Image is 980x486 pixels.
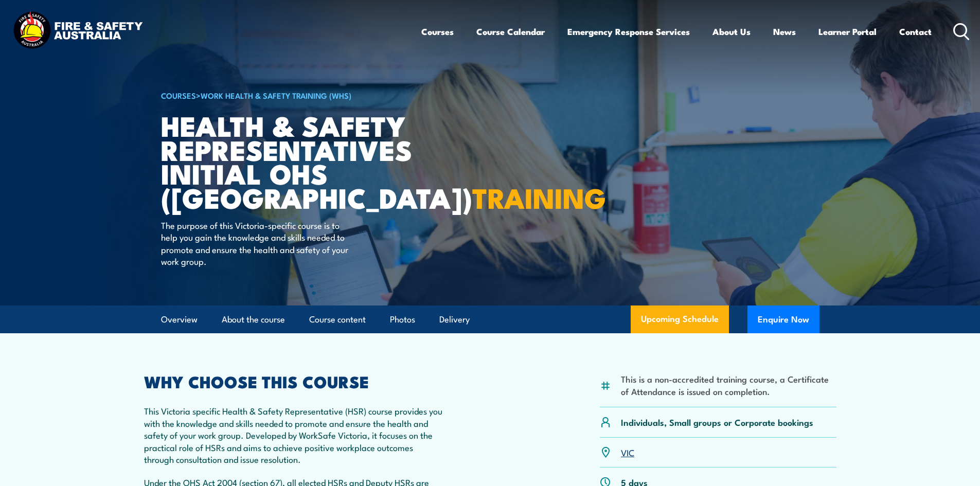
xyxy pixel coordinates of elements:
a: Upcoming Schedule [631,305,729,333]
h1: Health & Safety Representatives Initial OHS ([GEOGRAPHIC_DATA]) [161,113,415,209]
a: Work Health & Safety Training (WHS) [201,89,351,101]
a: Course content [309,306,366,333]
button: Enquire Now [747,305,819,333]
a: Emergency Response Services [567,18,690,45]
a: Courses [421,18,454,45]
li: This is a non-accredited training course, a Certificate of Attendance is issued on completion. [621,373,836,397]
a: Delivery [439,306,470,333]
h2: WHY CHOOSE THIS COURSE [144,374,444,388]
p: This Victoria specific Health & Safety Representative (HSR) course provides you with the knowledg... [144,405,444,465]
h6: > [161,89,415,101]
a: About Us [712,18,751,45]
a: Overview [161,306,198,333]
a: Photos [390,306,415,333]
strong: TRAINING [472,175,606,218]
p: Individuals, Small groups or Corporate bookings [621,416,813,428]
a: News [773,18,796,45]
a: Contact [899,18,932,45]
p: The purpose of this Victoria-specific course is to help you gain the knowledge and skills needed ... [161,219,349,267]
a: Course Calendar [476,18,545,45]
a: COURSES [161,89,196,101]
a: Learner Portal [818,18,877,45]
a: VIC [621,446,634,458]
a: About the course [222,306,285,333]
